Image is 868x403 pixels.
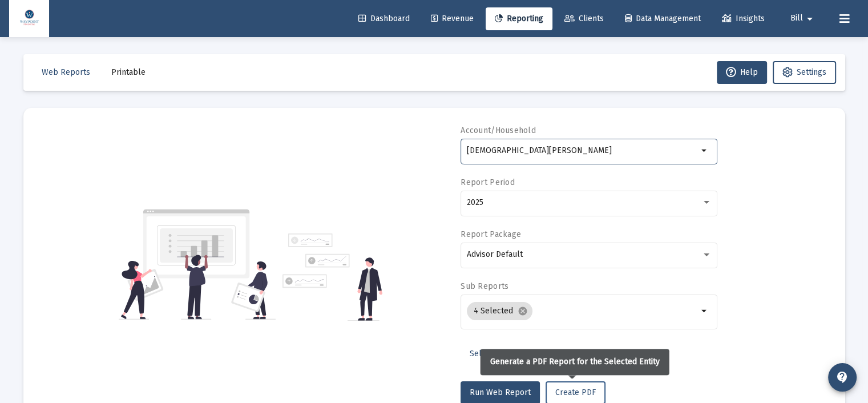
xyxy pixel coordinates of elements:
[486,7,552,30] a: Reporting
[773,61,836,84] button: Settings
[282,233,382,321] img: reporting-alt
[467,249,523,259] span: Advisor Default
[518,306,528,316] mat-icon: cancel
[777,7,830,30] button: Bill
[470,388,531,397] span: Run Web Report
[349,7,419,30] a: Dashboard
[461,178,515,187] label: Report Period
[790,14,803,23] span: Bill
[461,126,536,135] label: Account/Household
[422,7,483,30] a: Revenue
[555,7,613,30] a: Clients
[698,144,712,158] mat-icon: arrow_drop_down
[495,14,543,23] span: Reporting
[111,67,146,77] span: Printable
[797,67,826,77] span: Settings
[18,7,41,30] img: Dashboard
[616,7,710,30] a: Data Management
[713,7,774,30] a: Insights
[467,146,698,155] input: Search or select an account or household
[119,208,276,321] img: reporting
[564,14,604,23] span: Clients
[33,61,99,84] button: Web Reports
[358,14,410,23] span: Dashboard
[698,304,712,318] mat-icon: arrow_drop_down
[102,61,155,84] button: Printable
[461,229,521,239] label: Report Package
[467,300,698,323] mat-chip-list: Selection
[726,67,758,77] span: Help
[717,61,767,84] button: Help
[467,198,483,207] span: 2025
[625,14,701,23] span: Data Management
[555,388,596,397] span: Create PDF
[570,349,637,358] span: Additional Options
[42,67,90,77] span: Web Reports
[467,302,532,320] mat-chip: 4 Selected
[470,349,549,358] span: Select Custom Period
[431,14,474,23] span: Revenue
[722,14,765,23] span: Insights
[803,7,817,30] mat-icon: arrow_drop_down
[461,281,508,291] label: Sub Reports
[835,370,849,384] mat-icon: contact_support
